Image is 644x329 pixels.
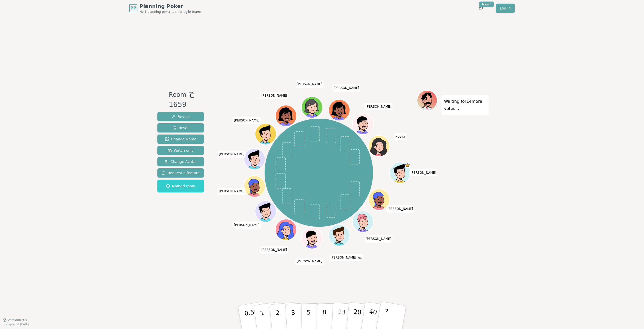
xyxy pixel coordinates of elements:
[260,246,288,253] span: Click to change your name
[172,114,190,119] span: Reveal
[157,146,204,155] button: Watch only
[356,257,362,259] span: (you)
[157,157,204,166] button: Change Avatar
[233,117,261,124] span: Click to change your name
[405,163,410,168] span: Lukas is the host
[162,170,200,176] span: Request a feature
[218,151,246,158] span: Click to change your name
[394,133,406,140] span: Click to change your name
[3,318,27,322] button: Version0.9.3
[139,3,202,10] span: Planning Poker
[409,169,437,176] span: Click to change your name
[260,92,288,99] span: Click to change your name
[169,90,186,99] span: Room
[157,180,204,192] button: Named room
[164,159,197,164] span: Change Avatar
[139,10,202,14] span: No.1 planning poker tool for agile teams
[364,103,393,110] span: Click to change your name
[496,4,515,13] a: Log in
[233,221,261,229] span: Click to change your name
[364,235,393,242] span: Click to change your name
[130,5,136,11] span: PP
[169,99,194,110] div: 1659
[173,125,189,130] span: Reset
[329,225,349,245] button: Click to change your avatar
[386,205,414,212] span: Click to change your name
[444,98,486,112] p: Waiting for 14 more votes...
[476,4,486,13] button: New!
[218,188,246,195] span: Click to change your name
[157,135,204,144] button: Change Name
[8,318,27,322] span: Version 0.9.3
[157,112,204,121] button: Reveal
[295,258,324,265] span: Click to change your name
[157,168,204,178] button: Request a feature
[166,183,195,189] span: Named room
[332,84,360,91] span: Click to change your name
[129,3,202,14] a: PPPlanning PokerNo.1 planning poker tool for agile teams
[479,2,494,7] div: New!
[329,254,363,261] span: Click to change your name
[157,123,204,132] button: Reset
[3,323,29,326] span: Last updated: [DATE]
[295,80,324,88] span: Click to change your name
[165,137,196,142] span: Change Name
[168,148,194,153] span: Watch only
